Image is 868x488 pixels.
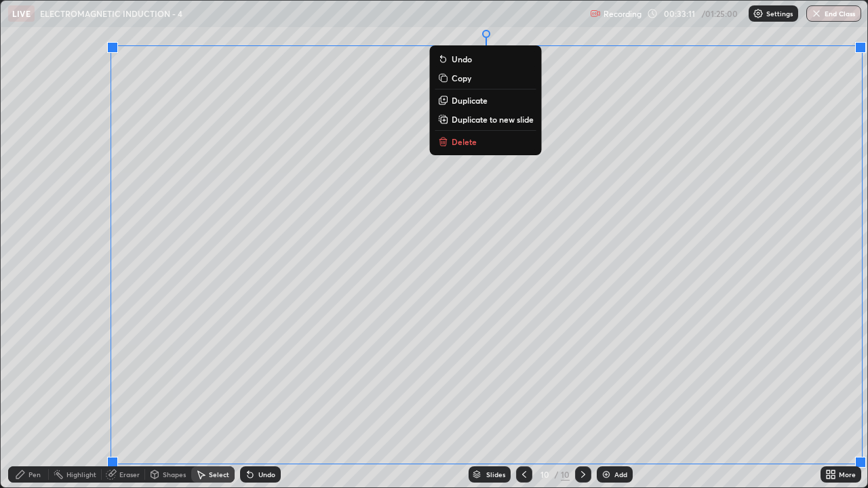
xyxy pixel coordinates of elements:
[435,134,536,150] button: Delete
[119,471,140,478] div: Eraser
[163,471,186,478] div: Shapes
[209,471,229,478] div: Select
[40,8,182,19] p: ELECTROMAGNETIC INDUCTION - 4
[601,469,612,480] img: add-slide-button
[258,471,275,478] div: Undo
[435,51,536,67] button: Undo
[614,471,627,478] div: Add
[28,471,41,478] div: Pen
[435,111,536,127] button: Duplicate to new slide
[12,8,31,19] p: LIVE
[554,470,558,479] div: /
[811,8,822,19] img: end-class-cross
[452,136,477,147] p: Delete
[590,8,601,19] img: recording.375f2c34.svg
[806,5,861,22] button: End Class
[766,10,793,17] p: Settings
[753,8,764,19] img: class-settings-icons
[435,92,536,108] button: Duplicate
[839,471,856,478] div: More
[435,70,536,86] button: Copy
[452,114,534,125] p: Duplicate to new slide
[604,9,642,19] p: Recording
[561,468,570,481] div: 10
[486,471,505,478] div: Slides
[452,95,488,106] p: Duplicate
[66,471,96,478] div: Highlight
[452,54,472,64] p: Undo
[452,73,471,83] p: Copy
[538,470,551,479] div: 10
